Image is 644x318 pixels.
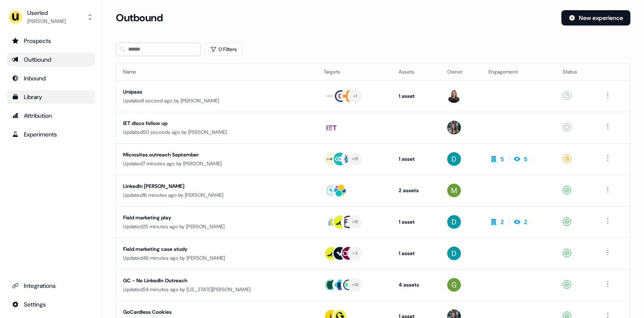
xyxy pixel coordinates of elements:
div: Userled [27,9,66,17]
button: New experience [561,10,630,26]
th: Targets [317,63,392,80]
div: + 3 [352,250,358,257]
button: 0 Filters [204,43,242,56]
div: 2 [524,218,527,226]
div: 4 assets [399,281,434,289]
button: Userled[PERSON_NAME] [7,7,95,27]
a: Go to prospects [7,34,95,48]
img: Charlotte [447,121,461,134]
a: Go to attribution [7,109,95,122]
div: Prospects [12,37,90,45]
div: Unipaas [123,88,284,96]
img: Geneviève [447,89,461,103]
th: Owner [440,63,482,80]
div: Settings [12,300,90,309]
th: Status [556,63,596,80]
img: Georgia [447,278,461,292]
a: Go to Inbound [7,71,95,85]
a: Go to outbound experience [7,53,95,66]
div: 1 asset [399,249,434,258]
div: Experiments [12,130,90,139]
div: 1 asset [399,155,434,163]
div: Updated 1 second ago by [PERSON_NAME] [123,97,310,105]
div: 5 [500,155,504,163]
div: Updated 46 minutes ago by [PERSON_NAME] [123,254,310,262]
div: + 15 [352,218,359,226]
th: Engagement [482,63,556,80]
div: + 1 [353,92,357,100]
div: Library [12,93,90,101]
div: Inbound [12,74,90,82]
a: Go to integrations [7,298,95,311]
div: Updated 50 seconds ago by [PERSON_NAME] [123,128,310,136]
div: + 41 [352,281,359,289]
div: 5 [524,155,527,163]
div: Field marketing play [123,213,284,222]
div: IET disco follow up [123,119,284,128]
img: David [447,215,461,229]
div: Outbound [12,55,90,64]
img: David [447,152,461,166]
th: Name [116,63,317,80]
div: Updated 7 minutes ago by [PERSON_NAME] [123,159,310,168]
div: Updated 54 minutes ago by [US_STATE][PERSON_NAME] [123,285,310,294]
div: LinkedIn [PERSON_NAME] [123,182,284,190]
img: David [447,247,461,260]
a: Go to templates [7,90,95,104]
div: Updated 25 minutes ago by [PERSON_NAME] [123,222,310,231]
div: 1 asset [399,218,434,226]
div: GC - No LinkedIn Outreach [123,276,284,285]
div: Attribution [12,111,90,120]
div: 1 asset [399,92,434,100]
div: Microsites outreach September [123,150,284,159]
a: Go to integrations [7,279,95,292]
h3: Outbound [116,11,163,24]
div: GoCardless Cookies [123,308,284,316]
div: [PERSON_NAME] [27,17,66,26]
a: Go to experiments [7,128,95,141]
img: Mickael [447,184,461,197]
th: Assets [392,63,440,80]
div: Field marketing case study [123,245,284,253]
div: 2 [500,218,504,226]
div: 2 assets [399,186,434,195]
div: Updated 16 minutes ago by [PERSON_NAME] [123,191,310,199]
div: Integrations [12,281,90,290]
div: + 91 [352,155,359,163]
